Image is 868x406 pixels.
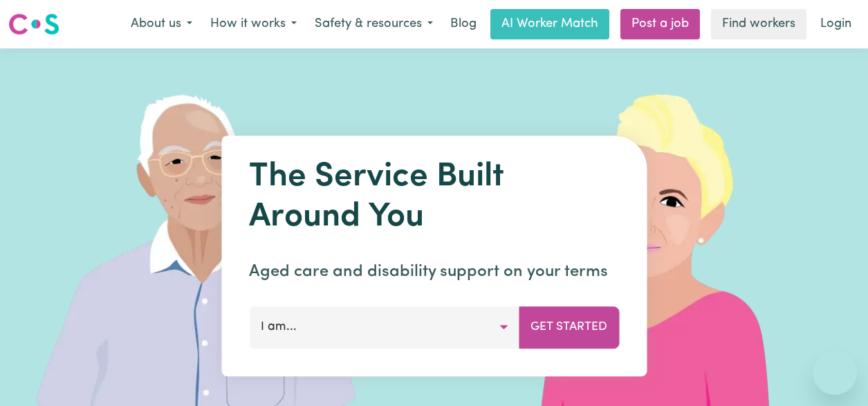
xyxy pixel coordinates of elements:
img: Careseekers logo [8,12,59,37]
a: Login [812,9,860,39]
button: Safety & resources [306,10,442,39]
a: Post a job [620,9,700,39]
button: How it works [201,10,306,39]
p: Aged care and disability support on your terms [249,259,619,284]
button: About us [122,10,201,39]
h1: The Service Built Around You [249,158,619,237]
button: I am... [249,306,519,348]
iframe: Button to launch messaging window [813,351,857,395]
a: Blog [442,9,485,39]
a: Find workers [711,9,806,39]
button: Get Started [519,306,619,348]
a: AI Worker Match [490,9,609,39]
a: Careseekers logo [8,8,59,40]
